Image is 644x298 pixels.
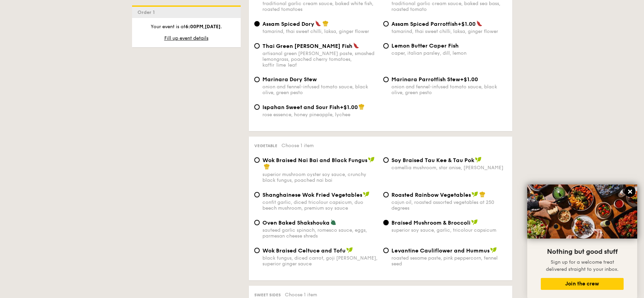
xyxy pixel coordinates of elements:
strong: 6:00PM [185,24,203,30]
div: roasted sesame paste, pink peppercorn, fennel seed [391,255,507,267]
span: Thai Green [PERSON_NAME] Fish [262,43,352,49]
span: Fill up event details [164,35,208,41]
span: Sign up for a welcome treat delivered straight to your inbox. [546,259,619,272]
input: Marinara Dory Stewonion and fennel-infused tomato sauce, black olive, green pesto [254,77,260,82]
span: Levantine Cauliflower and Hummus [391,247,490,254]
img: icon-vegan.f8ff3823.svg [472,191,478,197]
span: Roasted Rainbow Vegetables [391,192,471,198]
span: Sweet sides [254,293,281,297]
input: Lemon Butter Caper Fishcaper, italian parsley, dill, lemon [383,43,389,49]
span: Marinara Dory Stew [262,76,317,83]
div: tamarind, thai sweet chilli, laksa, ginger flower [391,29,507,34]
input: ⁠Soy Braised Tau Kee & Tau Pokcamellia mushroom, star anise, [PERSON_NAME] [383,157,389,163]
span: Shanghainese Wok Fried Vegetables [262,192,362,198]
input: Shanghainese Wok Fried Vegetablesconfit garlic, diced tricolour capsicum, duo beech mushroom, pre... [254,192,260,197]
input: Marinara Parrotfish Stew+$1.00onion and fennel-infused tomato sauce, black olive, green pesto [383,77,389,82]
img: icon-chef-hat.a58ddaea.svg [264,163,270,170]
div: tamarind, thai sweet chilli, laksa, ginger flower [262,29,378,34]
img: icon-chef-hat.a58ddaea.svg [479,191,485,197]
div: confit garlic, diced tricolour capsicum, duo beech mushroom, premium soy sauce [262,199,378,211]
input: Assam Spiced Parrotfish+$1.00tamarind, thai sweet chilli, laksa, ginger flower [383,21,389,27]
button: Join the crew [541,278,624,290]
img: icon-vegan.f8ff3823.svg [471,219,478,225]
span: Choose 1 item [285,292,317,298]
span: Wok Braised Celtuce and Tofu [262,247,346,254]
img: icon-spicy.37a8142b.svg [476,20,482,27]
input: Ispahan Sweet and Sour Fish+$1.00rose essence, honey pineapple, lychee [254,104,260,110]
span: +$1.00 [458,21,476,27]
span: Oven Baked Shakshouka [262,220,330,226]
img: icon-vegan.f8ff3823.svg [346,247,353,253]
span: Choose 1 item [281,143,314,148]
input: Wok Braised Nai Bai and Black Fungussuperior mushroom oyster soy sauce, crunchy black fungus, poa... [254,157,260,163]
div: onion and fennel-infused tomato sauce, black olive, green pesto [262,84,378,95]
div: black fungus, diced carrot, goji [PERSON_NAME], superior ginger sauce [262,255,378,267]
img: icon-vegan.f8ff3823.svg [490,247,497,253]
strong: [DATE] [205,24,221,30]
p: Your event is at , . [137,23,235,30]
input: Assam Spiced Dorytamarind, thai sweet chilli, laksa, ginger flower [254,21,260,27]
div: superior mushroom oyster soy sauce, crunchy black fungus, poached nai bai [262,172,378,183]
img: icon-vegan.f8ff3823.svg [363,191,370,197]
input: Levantine Cauliflower and Hummusroasted sesame paste, pink peppercorn, fennel seed [383,248,389,253]
span: +$1.00 [460,76,478,83]
div: superior soy sauce, garlic, tricolour capsicum [391,227,507,233]
input: Thai Green [PERSON_NAME] Fishartisanal green [PERSON_NAME] paste, smashed lemongrass, poached che... [254,43,260,49]
span: ⁠Soy Braised Tau Kee & Tau Pok [391,157,474,163]
span: Vegetable [254,143,277,148]
span: Assam Spiced Parrotfish [391,21,458,27]
input: Braised Mushroom & Broccolisuperior soy sauce, garlic, tricolour capsicum [383,220,389,225]
span: Assam Spiced Dory [262,21,314,27]
img: icon-vegetarian.fe4039eb.svg [330,219,336,225]
span: Braised Mushroom & Broccoli [391,220,471,226]
span: Order 1 [137,10,158,15]
button: Close [625,186,636,197]
div: sauteed garlic spinach, romesco sauce, eggs, parmesan cheese shreds [262,227,378,239]
div: rose essence, honey pineapple, lychee [262,112,378,118]
img: icon-chef-hat.a58ddaea.svg [323,20,329,27]
img: DSC07876-Edit02-Large.jpeg [527,185,637,239]
span: Nothing but good stuff [547,248,618,256]
div: artisanal green [PERSON_NAME] paste, smashed lemongrass, poached cherry tomatoes, kaffir lime leaf [262,51,378,68]
img: icon-vegan.f8ff3823.svg [475,157,482,163]
div: traditional garlic cream sauce, baked sea bass, roasted tomato [391,1,507,12]
span: Wok Braised Nai Bai and Black Fungus [262,157,367,163]
span: Ispahan Sweet and Sour Fish [262,104,340,110]
div: camellia mushroom, star anise, [PERSON_NAME] [391,165,507,171]
input: Oven Baked Shakshoukasauteed garlic spinach, romesco sauce, eggs, parmesan cheese shreds [254,220,260,225]
img: icon-spicy.37a8142b.svg [315,20,321,27]
span: +$1.00 [340,104,358,110]
img: icon-chef-hat.a58ddaea.svg [358,104,365,110]
input: Wok Braised Celtuce and Tofublack fungus, diced carrot, goji [PERSON_NAME], superior ginger sauce [254,248,260,253]
div: caper, italian parsley, dill, lemon [391,50,507,56]
div: traditional garlic cream sauce, baked white fish, roasted tomatoes [262,1,378,12]
div: cajun oil, roasted assorted vegetables at 250 degrees [391,199,507,211]
img: icon-spicy.37a8142b.svg [353,42,359,49]
span: Marinara Parrotfish Stew [391,76,460,83]
div: onion and fennel-infused tomato sauce, black olive, green pesto [391,84,507,95]
span: Lemon Butter Caper Fish [391,42,459,49]
img: icon-vegan.f8ff3823.svg [368,157,375,163]
input: Roasted Rainbow Vegetablescajun oil, roasted assorted vegetables at 250 degrees [383,192,389,197]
